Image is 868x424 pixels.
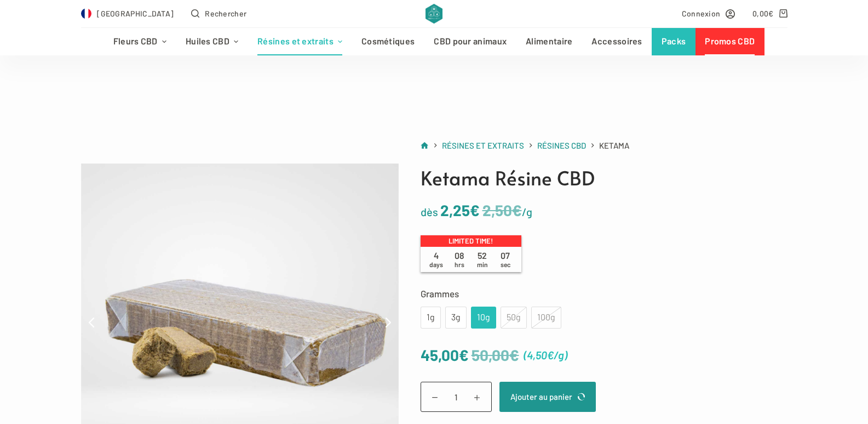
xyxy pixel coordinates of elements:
[537,140,586,150] span: Résines CBD
[494,250,517,269] span: 07
[452,310,460,325] div: 3g
[191,7,246,20] button: Ouvrir le formulaire de recherche
[554,348,564,361] span: /g
[352,28,424,55] a: Cosmétiques
[427,310,434,325] div: 1g
[537,139,586,152] a: Résines CBD
[421,346,469,364] bdi: 45,00
[599,139,629,152] span: Ketama
[522,205,532,218] span: /g
[472,346,519,364] bdi: 50,00
[81,8,92,19] img: FR Flag
[205,7,246,20] span: Rechercher
[426,4,442,24] img: CBD Alchemy
[459,346,469,364] span: €
[176,28,248,55] a: Huiles CBD
[516,28,582,55] a: Alimentaire
[547,348,554,361] span: €
[81,7,174,20] a: Select Country
[471,250,494,269] span: 52
[527,348,554,361] bdi: 4,50
[104,28,764,55] nav: Menu d’en-tête
[97,7,174,20] span: [GEOGRAPHIC_DATA]
[509,346,519,364] span: €
[477,261,488,268] span: min
[682,7,721,20] span: Connexion
[501,261,510,268] span: sec
[424,28,516,55] a: CBD pour animaux
[524,346,567,364] span: ( )
[442,140,524,150] span: Résines et extraits
[421,205,438,218] span: dès
[455,261,464,268] span: hrs
[440,201,480,219] bdi: 2,25
[421,235,521,247] p: Limited time!
[499,382,596,412] button: Ajouter au panier
[482,201,522,219] bdi: 2,50
[429,261,443,268] span: days
[442,139,524,152] a: Résines et extraits
[421,286,787,301] label: Grammes
[425,250,448,269] span: 4
[104,28,176,55] a: Fleurs CBD
[421,382,492,412] input: Quantité de produits
[752,7,787,20] a: Panier d’achat
[752,9,774,18] bdi: 0,00
[512,201,522,219] span: €
[582,28,652,55] a: Accessoires
[421,163,787,193] h1: Ketama Résine CBD
[478,310,490,325] div: 10g
[448,250,471,269] span: 08
[652,28,695,55] a: Packs
[470,201,480,219] span: €
[768,9,773,18] span: €
[682,7,735,20] a: Connexion
[248,28,352,55] a: Résines et extraits
[695,28,764,55] a: Promos CBD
